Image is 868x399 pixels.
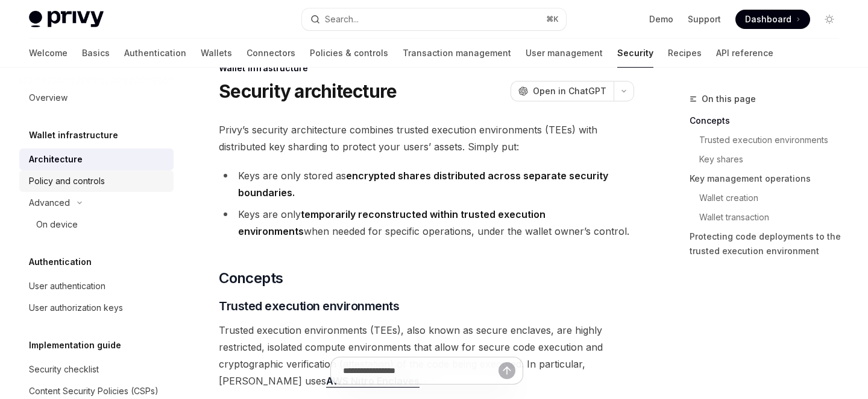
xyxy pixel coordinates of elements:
a: API reference [716,39,773,68]
h1: Security architecture [219,80,397,102]
a: Transaction management [403,39,511,68]
button: Open in ChatGPT [511,81,614,101]
button: Open search [302,8,565,30]
div: User authorization keys [29,301,123,315]
a: User authentication [19,275,174,297]
a: Wallet transaction [690,208,849,227]
div: Architecture [29,152,83,167]
li: Keys are only stored as [219,167,634,201]
a: Security [617,39,653,68]
span: Concepts [219,269,283,288]
span: Dashboard [745,13,791,25]
div: Content Security Policies (CSPs) [29,384,159,398]
div: Advanced [29,196,70,210]
span: ⌘ K [546,14,559,24]
h5: Wallet infrastructure [29,128,118,142]
div: Security checklist [29,362,99,377]
strong: temporarily reconstructed within trusted execution environments [238,208,546,237]
span: Open in ChatGPT [533,85,606,97]
a: Recipes [668,39,702,68]
span: Trusted execution environments [219,298,399,314]
div: On device [36,217,78,232]
a: Key management operations [690,169,849,188]
a: Security checklist [19,359,174,380]
h5: Implementation guide [29,338,121,353]
a: Trusted execution environments [690,130,849,150]
input: Ask a question... [343,357,498,384]
a: User management [526,39,603,68]
div: Policy and controls [29,174,105,188]
div: User authentication [29,279,105,293]
a: Wallet creation [690,188,849,208]
a: Demo [649,13,673,25]
a: Overview [19,87,174,109]
a: Architecture [19,148,174,170]
a: Connectors [247,39,295,68]
img: light logo [29,11,104,28]
button: Toggle Advanced section [19,192,174,214]
strong: encrypted shares distributed across separate security boundaries. [238,170,608,199]
a: Support [688,13,721,25]
button: Send message [498,362,515,379]
a: Key shares [690,150,849,169]
button: Toggle dark mode [820,10,839,29]
a: Concepts [690,111,849,130]
span: On this page [702,92,756,106]
li: Keys are only when needed for specific operations, under the wallet owner’s control. [219,206,634,240]
a: Policy and controls [19,170,174,192]
div: Wallet infrastructure [219,62,634,74]
a: Wallets [201,39,232,68]
a: Basics [82,39,110,68]
span: Trusted execution environments (TEEs), also known as secure enclaves, are highly restricted, isol... [219,322,634,389]
span: Privy’s security architecture combines trusted execution environments (TEEs) with distributed key... [219,121,634,155]
div: Search... [325,12,359,27]
div: Overview [29,91,68,105]
a: On device [19,214,174,235]
a: Policies & controls [310,39,388,68]
a: Authentication [124,39,186,68]
a: Dashboard [735,10,810,29]
a: Protecting code deployments to the trusted execution environment [690,227,849,261]
h5: Authentication [29,255,92,269]
a: User authorization keys [19,297,174,319]
a: Welcome [29,39,68,68]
